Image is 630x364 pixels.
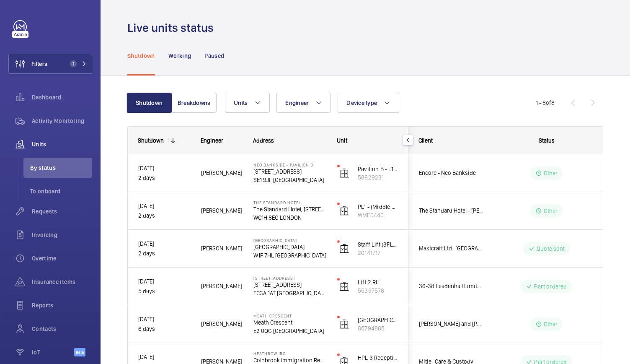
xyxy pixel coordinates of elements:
p: [STREET_ADDRESS] [253,167,326,176]
p: [DATE] [138,164,190,173]
button: Device type [338,93,399,113]
span: of [546,99,551,106]
p: Other [544,320,558,328]
p: Meath Crescent [253,318,326,327]
span: Reports [32,301,92,309]
span: [PERSON_NAME] [201,168,243,178]
p: [STREET_ADDRESS] [253,281,326,289]
img: elevator.svg [339,319,349,329]
span: Address [253,137,274,144]
span: 1 [70,60,77,67]
span: [PERSON_NAME] [201,244,243,253]
p: [GEOGRAPHIC_DATA] - front entrance lobby - lift 4 - U1012155 - 4 [358,316,398,324]
p: The Standard Hotel [253,200,326,205]
p: Meath Crescent [253,313,326,318]
span: Contacts [32,325,92,333]
p: Paused [204,52,224,60]
p: 6 days [138,324,190,334]
span: [PERSON_NAME] and [PERSON_NAME] National Lift Contract [419,319,483,329]
p: [DATE] [138,277,190,286]
p: W1F 7HL [GEOGRAPHIC_DATA] [253,251,326,260]
p: 20141717 [358,249,398,257]
span: Engineer [201,137,223,144]
button: Units [225,93,270,113]
span: To onboard [30,187,92,195]
p: Shutdown [127,52,155,60]
p: Pavilion B - L1 North FF - 299809012 [358,165,398,173]
div: Unit [337,137,398,144]
p: Part ordered [534,282,567,291]
span: Device type [346,99,377,106]
span: Mastcraft Ltd- [GEOGRAPHIC_DATA] [419,244,483,253]
span: Units [234,99,248,106]
span: Requests [32,207,92,216]
p: [DATE] [138,315,190,324]
p: 2 days [138,173,190,183]
span: 1 - 8 8 [536,100,555,106]
img: elevator.svg [339,206,349,216]
span: Encore - Neo Bankside [419,168,483,178]
div: Press SPACE to select this row. [128,154,408,192]
span: Client [418,137,433,144]
span: [PERSON_NAME] [201,319,243,329]
p: SE1 9JF [GEOGRAPHIC_DATA] [253,176,326,184]
div: Press SPACE to select this row. [128,230,408,268]
img: elevator.svg [339,244,349,254]
button: Filters1 [8,54,92,74]
span: Invoicing [32,231,92,239]
span: By status [30,164,92,172]
p: Staff Lift (3FLR) [358,240,398,249]
img: elevator.svg [339,281,349,291]
p: WC1H 8EG LONDON [253,213,326,222]
p: 85794885 [358,324,398,333]
span: Activity Monitoring [32,117,92,125]
p: [DATE] [138,239,190,249]
span: [PERSON_NAME] [201,281,243,291]
span: Beta [74,348,85,356]
span: Status [539,137,555,144]
p: The Standard Hotel, [STREET_ADDRESS], [253,205,326,213]
span: Filters [31,60,47,68]
span: Dashboard [32,93,92,101]
div: Shutdown [138,137,164,144]
p: HPL 3 Reception Stairs 6 South (3FLR) [358,354,398,362]
button: Engineer [276,93,331,113]
p: WME0440 [358,211,398,219]
span: 36-38 Leadenhall Limited, c/o Helix Property Advisors [419,281,483,291]
p: 5 days [138,286,190,296]
div: Press SPACE to select this row. [128,268,408,305]
span: The Standard Hotel - [PERSON_NAME] [419,206,483,216]
button: Shutdown [127,93,172,113]
button: Breakdowns [171,93,217,113]
p: 55397578 [358,286,398,295]
p: [STREET_ADDRESS] [253,276,326,281]
p: Quote sent [537,244,565,253]
p: EC3A 1AT [GEOGRAPHIC_DATA] [253,289,326,297]
p: Working [168,52,191,60]
span: Engineer [285,99,309,106]
p: 2 days [138,249,190,258]
p: [GEOGRAPHIC_DATA] [253,238,326,243]
p: [GEOGRAPHIC_DATA] [253,243,326,251]
span: Insurance items [32,278,92,286]
p: [DATE] [138,201,190,211]
div: Press SPACE to select this row. [128,305,408,343]
p: Neo Bankside - Pavilion B [253,162,326,167]
p: 2 days [138,211,190,221]
span: Units [32,140,92,148]
span: Overtime [32,254,92,263]
p: Other [544,169,558,177]
p: 58629231 [358,173,398,182]
p: Heathrow IRC [253,351,326,356]
p: E2 0QG [GEOGRAPHIC_DATA] [253,327,326,335]
p: Other [544,207,558,215]
p: PL1 - (Middle controller) [358,203,398,211]
span: [PERSON_NAME] [201,206,243,216]
img: elevator.svg [339,168,349,178]
p: [DATE] [138,352,190,362]
h1: Live units status [127,20,219,36]
span: IoT [32,348,74,356]
div: Press SPACE to select this row. [128,192,408,230]
p: Lift 2 RH [358,278,398,286]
